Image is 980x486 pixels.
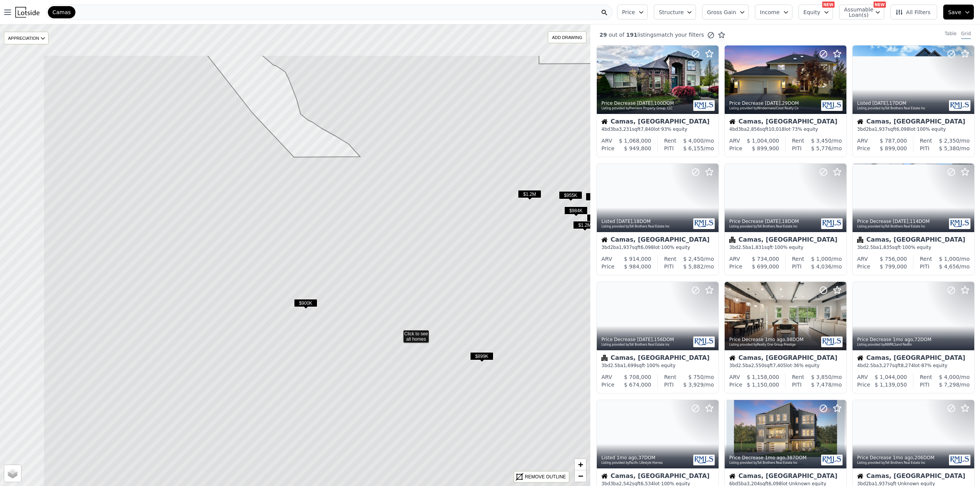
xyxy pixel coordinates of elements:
[857,455,943,461] div: Price Decrease , 206 DOM
[811,138,831,144] span: $ 3,450
[601,455,687,461] div: Listed , 37 DOM
[470,352,493,360] span: $899K
[765,219,781,224] time: 2025-08-12 19:38
[857,119,863,125] img: House
[601,119,714,126] div: Camas, [GEOGRAPHIC_DATA]
[939,145,959,151] span: $ 5,380
[676,255,714,263] div: /mo
[674,263,714,270] div: /mo
[707,8,736,16] span: Gross Gain
[729,244,842,250] div: 3 bd 2.5 ba sqft · 100% equity
[596,281,718,393] a: Price Decrease [DATE],156DOMListing provided byToll Brothers Real Estate IncCondominiumCamas, [GE...
[601,355,608,361] img: Condominium
[747,374,779,380] span: $ 1,158,000
[804,255,842,263] div: /mo
[920,145,929,152] div: PITI
[939,256,959,262] span: $ 1,000
[857,473,970,481] div: Camas, [GEOGRAPHIC_DATA]
[674,381,714,388] div: /mo
[623,363,636,368] span: 1,699
[792,255,804,263] div: Rent
[619,127,632,132] span: 3,231
[683,256,704,262] span: $ 2,450
[857,355,970,362] div: Camas, [GEOGRAPHIC_DATA]
[601,224,687,229] div: Listing provided by Toll Brothers Real Estate Inc
[844,7,869,18] span: Assumable Loan(s)
[676,373,714,381] div: /mo
[895,8,931,16] span: All Filters
[619,245,632,250] span: 1,937
[637,337,653,342] time: 2025-08-02 00:06
[578,471,583,481] span: −
[857,237,863,243] img: Condominium
[664,381,674,388] div: PITI
[811,382,831,388] span: $ 7,478
[857,106,943,111] div: Listing provided by Toll Brothers Real Estate Inc
[857,373,868,381] div: ARV
[601,343,687,347] div: Listing provided by Toll Brothers Real Estate Inc
[857,336,970,343] div: Price Decrease , 72 DOM
[729,119,842,126] div: Camas, [GEOGRAPHIC_DATA]
[601,119,608,125] img: House
[929,381,970,388] div: /mo
[875,382,907,388] span: $ 1,139,050
[852,163,974,275] a: Price Decrease [DATE],114DOMListing provided byToll Brothers Real Estate IncCondominiumCamas, [GE...
[586,193,609,201] span: $908K
[920,373,932,381] div: Rent
[932,255,970,263] div: /mo
[852,281,974,393] a: Price Decrease 1mo ago,72DOMListing provided byNWMLSand RedfinHouseCamas, [GEOGRAPHIC_DATA]4bd2.5...
[586,193,609,204] div: $908K
[890,5,937,20] button: All Filters
[601,218,687,224] div: Listed , 18 DOM
[747,127,760,132] span: 2,856
[765,101,781,106] time: 2025-08-15 14:49
[729,224,815,229] div: Listing provided by Toll Brothers Real Estate Inc
[729,237,842,244] div: Camas, [GEOGRAPHIC_DATA]
[601,255,612,263] div: ARV
[664,263,674,270] div: PITI
[470,352,493,363] div: $899K
[799,5,833,20] button: Equity
[601,126,714,132] div: 4 bd 3 ba sqft lot · 93% equity
[857,137,868,145] div: ARV
[945,31,957,39] div: Table
[948,8,961,16] span: Save
[729,237,735,243] img: Condominium
[792,145,802,152] div: PITI
[640,245,653,250] span: 6,098
[601,237,714,244] div: Camas, [GEOGRAPHIC_DATA]
[294,299,317,310] div: $900K
[601,237,608,243] img: House
[747,382,779,388] span: $ 1,150,000
[601,355,714,362] div: Camas, [GEOGRAPHIC_DATA]
[729,461,815,465] div: Listing provided by Toll Brothers Real Estate Inc
[601,263,614,270] div: Price
[811,256,831,262] span: $ 1,000
[624,256,651,262] span: $ 914,000
[857,126,970,132] div: 3 bd 2 ba sqft lot · 100% equity
[939,138,959,144] span: $ 2,350
[765,337,785,342] time: 2025-07-29 19:05
[617,5,648,20] button: Price
[4,465,21,482] a: Layers
[852,45,974,157] a: Listed [DATE],17DOMListing provided byToll Brothers Real Estate IncHouseCamas, [GEOGRAPHIC_DATA]3...
[880,145,907,151] span: $ 899,000
[929,145,970,152] div: /mo
[575,459,586,470] a: Zoom in
[637,101,653,106] time: 2025-08-16 17:45
[683,145,704,151] span: $ 6,155
[729,336,815,343] div: Price Decrease , 98 DOM
[880,138,907,144] span: $ 787,000
[875,127,888,132] span: 1,937
[920,137,932,145] div: Rent
[624,145,651,151] span: $ 949,800
[596,163,718,275] a: Listed [DATE],18DOMListing provided byToll Brothers Real Estate IncHouseCamas, [GEOGRAPHIC_DATA]3...
[792,137,804,145] div: Rent
[920,381,929,388] div: PITI
[587,214,610,222] span: $902K
[857,343,970,347] div: Listing provided by NWMLS and Redfin
[601,137,612,145] div: ARV
[596,45,718,157] a: Price Decrease [DATE],100DOMListing provided byPremiere Property Group, LLCHouseCamas, [GEOGRAPHI...
[729,145,742,152] div: Price
[52,8,71,16] span: Camas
